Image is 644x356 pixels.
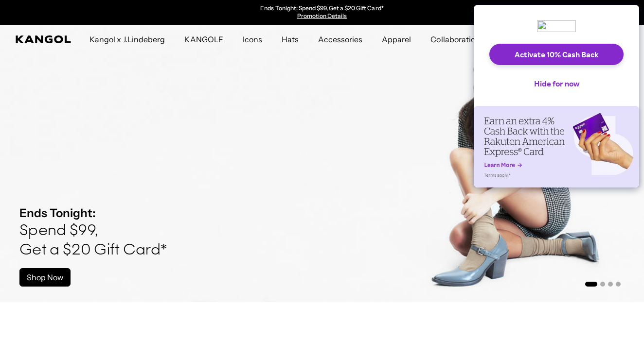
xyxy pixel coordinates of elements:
span: KANGOLF [184,25,223,53]
slideshow-component: Announcement bar [222,5,422,20]
a: Kangol [16,35,72,43]
p: Ends Tonight: Spend $99, Get a $20 Gift Card* [260,5,383,13]
span: Collaborations [430,25,483,53]
h4: Spend $99, [19,221,167,241]
button: Go to slide 2 [600,282,605,287]
a: KANGOLF [175,25,233,53]
button: Go to slide 1 [585,282,597,287]
a: Collaborations [421,25,493,53]
span: Kangol x J.Lindeberg [89,25,165,53]
button: Go to slide 4 [616,282,621,287]
button: Go to slide 3 [608,282,613,287]
a: Kangol x J.Lindeberg [80,25,175,53]
div: Announcement [222,5,422,20]
a: Apparel [372,25,421,53]
span: Accessories [318,25,362,53]
span: Hats [282,25,299,53]
a: Icons [233,25,272,53]
span: Icons [243,25,262,53]
span: Apparel [382,25,411,53]
div: 1 of 2 [222,5,422,20]
ul: Select a slide to show [584,280,621,288]
a: Hats [272,25,308,53]
strong: Ends Tonight: [19,206,96,220]
a: Accessories [308,25,372,53]
h4: Get a $20 Gift Card* [19,241,167,260]
a: Promotion Details [297,12,347,19]
a: Shop Now [19,268,71,287]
